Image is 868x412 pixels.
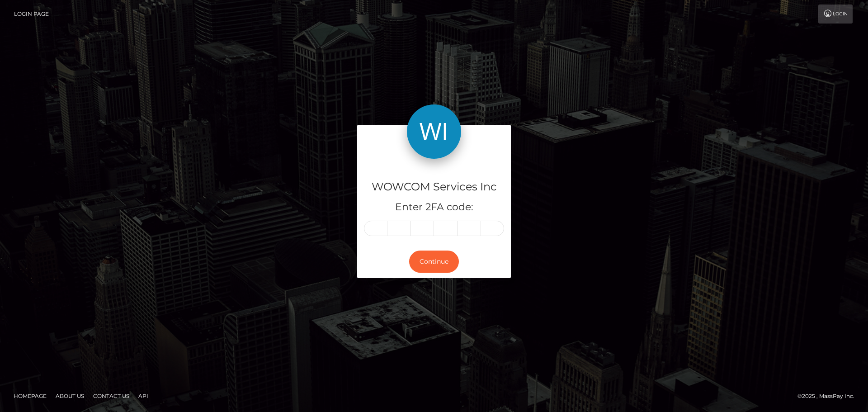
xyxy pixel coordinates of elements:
[818,5,853,24] a: Login
[14,5,49,24] a: Login Page
[52,389,88,403] a: About Us
[10,389,50,403] a: Homepage
[797,391,861,401] div: © 2025 , MassPay Inc.
[364,179,504,195] h4: WOWCOM Services Inc
[407,104,461,159] img: WOWCOM Services Inc
[135,389,152,403] a: API
[90,389,133,403] a: Contact Us
[364,200,504,214] h5: Enter 2FA code:
[409,251,459,273] button: Continue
